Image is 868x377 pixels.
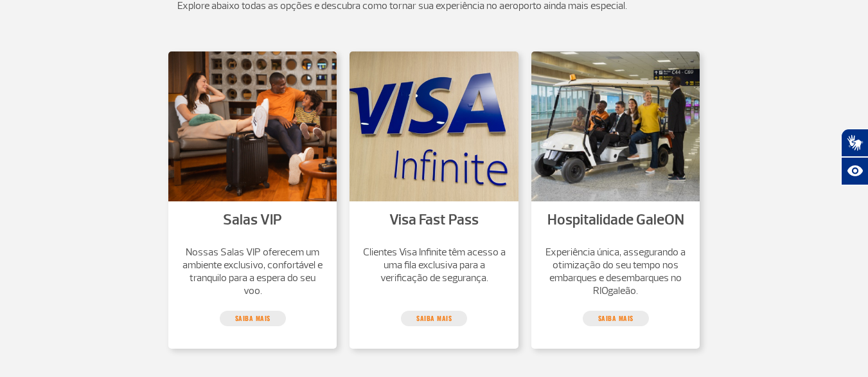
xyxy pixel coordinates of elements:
div: Plugin de acessibilidade da Hand Talk. [841,129,868,185]
a: Visa Fast Pass [389,210,479,229]
button: Abrir recursos assistivos. [841,157,868,185]
a: Hospitalidade GaleON [547,210,684,229]
button: Abrir tradutor de língua de sinais. [841,129,868,157]
a: saiba mais [220,311,286,326]
a: saiba mais [401,311,467,326]
a: Salas VIP [223,210,282,229]
a: Nossas Salas VIP oferecem um ambiente exclusivo, confortável e tranquilo para a espera do seu voo. [181,246,324,297]
a: saiba mais [583,311,649,326]
a: Clientes Visa Infinite têm acesso a uma fila exclusiva para a verificação de segurança. [362,246,506,284]
a: Experiência única, assegurando a otimização do seu tempo nos embarques e desembarques no RIOgaleão. [544,246,687,297]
